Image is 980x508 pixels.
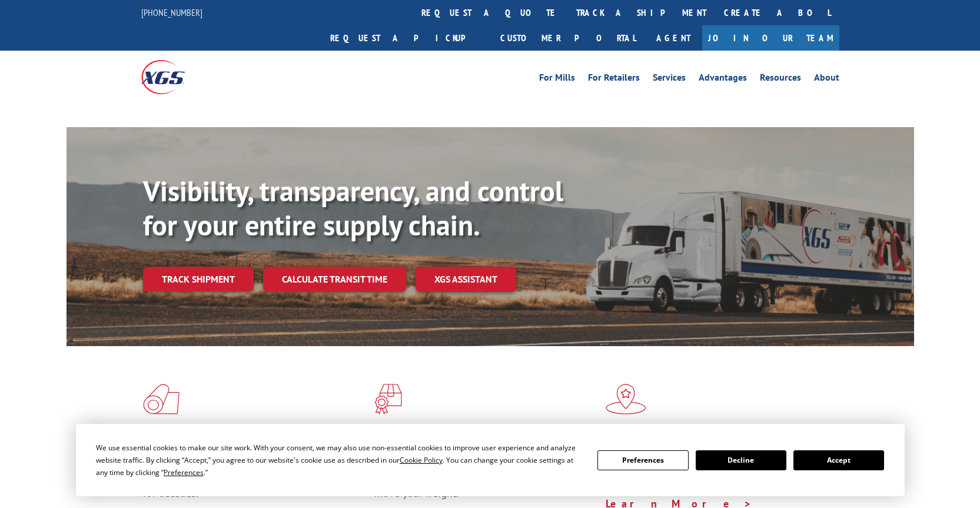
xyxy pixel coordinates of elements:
div: Cookie Consent Prompt [76,424,905,496]
span: As an industry carrier of choice, XGS has brought innovation and dedication to flooring logistics... [143,458,365,500]
a: [PHONE_NUMBER] [141,6,202,18]
a: About [814,73,839,86]
a: Resources [760,73,801,86]
a: Request a pickup [321,25,491,51]
button: Preferences [597,450,688,470]
a: Track shipment [143,267,254,291]
img: xgs-icon-flagship-distribution-model-red [606,384,646,414]
span: Preferences [164,467,204,477]
button: Decline [696,450,786,470]
a: Advantages [699,73,747,86]
img: xgs-icon-total-supply-chain-intelligence-red [143,384,180,414]
img: xgs-icon-focused-on-flooring-red [374,384,402,414]
a: XGS ASSISTANT [416,267,516,292]
span: Cookie Policy [400,455,443,465]
div: We use essential cookies to make our site work. With your consent, we may also use non-essential ... [96,441,583,479]
button: Accept [793,450,884,470]
b: Visibility, transparency, and control for your entire supply chain. [143,172,563,243]
a: Calculate transit time [263,267,406,292]
a: For Mills [539,73,575,86]
a: Customer Portal [491,25,645,51]
a: For Retailers [588,73,640,86]
a: Join Our Team [702,25,839,51]
a: Services [653,73,686,86]
a: Agent [645,25,702,51]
